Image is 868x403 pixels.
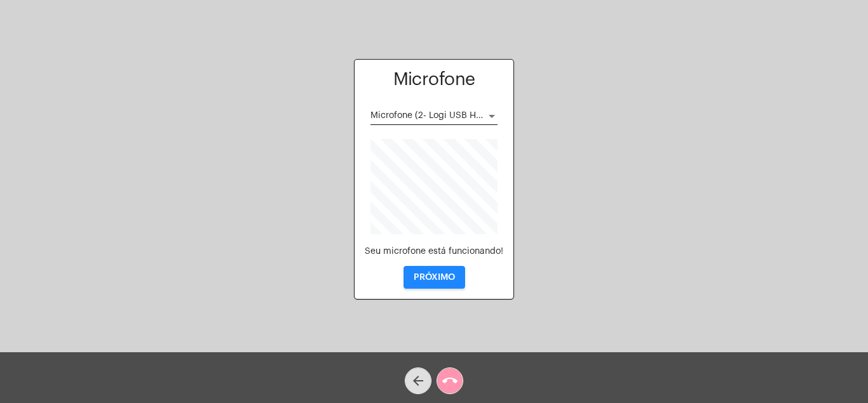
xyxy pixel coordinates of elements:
[442,373,458,388] mat-icon: call_end
[403,266,465,289] button: PRÓXIMO
[365,70,503,89] h1: Microfone
[365,247,503,256] div: Seu microfone está funcionando!
[370,111,508,120] span: Microfone (2- Logi USB Headset)
[414,273,455,282] span: PRÓXIMO
[410,373,426,388] mat-icon: arrow_back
